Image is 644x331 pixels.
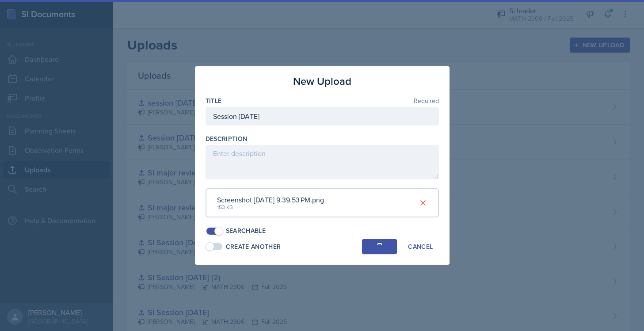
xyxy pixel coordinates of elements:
button: Cancel [402,239,438,254]
label: Title [206,96,222,105]
div: Searchable [226,226,266,236]
input: Enter title [206,107,439,126]
div: Create Another [226,242,281,251]
h3: New Upload [293,73,351,89]
div: Cancel [408,243,433,250]
label: Description [206,134,248,143]
span: Required [414,98,439,104]
div: Screenshot [DATE] 9.39.53 PM.png [217,194,324,205]
div: 153 KB [217,203,324,211]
